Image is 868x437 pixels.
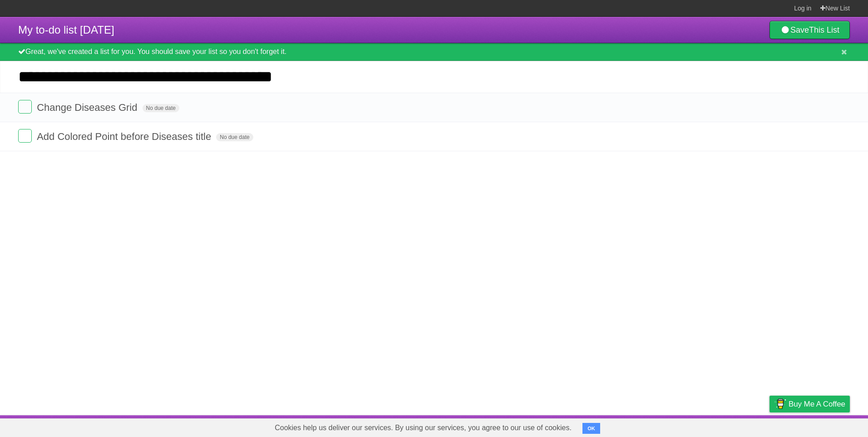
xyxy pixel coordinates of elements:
a: Suggest a feature [793,417,850,435]
span: Buy me a coffee [789,396,845,412]
span: Cookies help us deliver our services. By using our services, you agree to our use of cookies. [266,419,581,437]
a: Terms [727,417,747,435]
span: My to-do list [DATE] [18,24,114,36]
a: SaveThis List [769,21,850,39]
a: About [649,417,668,435]
button: OK [582,423,600,434]
span: No due date [216,133,253,141]
b: This List [809,25,839,35]
span: Change Diseases Grid [37,102,139,113]
img: Buy me a coffee [774,396,786,412]
a: Privacy [758,417,781,435]
a: Buy me a coffee [769,396,850,412]
label: Done [18,100,32,114]
label: Done [18,129,32,143]
a: Developers [679,417,715,435]
span: No due date [143,104,179,112]
span: Add Colored Point before Diseases title [37,131,213,142]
